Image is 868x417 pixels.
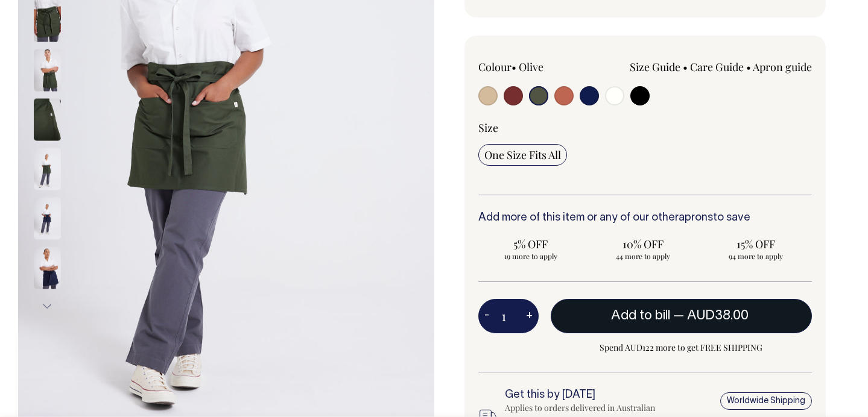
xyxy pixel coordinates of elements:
[484,237,577,251] span: 5% OFF
[34,148,61,190] img: olive
[753,60,812,74] a: Apron guide
[34,98,61,140] img: olive
[597,237,689,251] span: 10% OFF
[484,148,561,162] span: One Size Fits All
[520,304,539,328] button: +
[630,60,680,74] a: Size Guide
[683,60,688,74] span: •
[512,60,516,74] span: •
[478,304,495,328] button: -
[34,197,61,239] img: dark-navy
[478,121,813,135] div: Size
[673,310,752,322] span: —
[478,144,567,166] input: One Size Fits All
[597,251,689,261] span: 44 more to apply
[690,60,744,74] a: Care Guide
[478,212,813,224] h6: Add more of this item or any of our other to save
[478,233,583,265] input: 5% OFF 19 more to apply
[484,251,577,261] span: 19 more to apply
[505,389,660,401] h6: Get this by [DATE]
[679,213,713,223] a: aprons
[709,237,802,251] span: 15% OFF
[34,49,61,91] img: olive
[519,60,543,74] label: Olive
[687,310,749,322] span: AUD38.00
[703,233,808,265] input: 15% OFF 94 more to apply
[611,310,670,322] span: Add to bill
[38,292,56,319] button: Next
[746,60,751,74] span: •
[551,299,813,333] button: Add to bill —AUD38.00
[709,251,802,261] span: 94 more to apply
[591,233,695,265] input: 10% OFF 44 more to apply
[551,340,813,355] span: Spend AUD122 more to get FREE SHIPPING
[478,60,612,74] div: Colour
[34,246,61,289] img: dark-navy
